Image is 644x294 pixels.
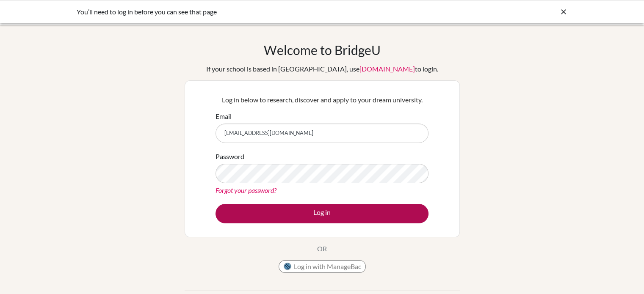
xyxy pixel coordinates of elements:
[279,260,366,273] button: Log in with ManageBac
[359,65,415,73] a: [DOMAIN_NAME]
[216,186,276,194] a: Forgot your password?
[77,7,441,17] div: You’ll need to log in before you can see that page
[216,111,232,121] label: Email
[206,64,438,74] div: If your school is based in [GEOGRAPHIC_DATA], use to login.
[216,204,428,223] button: Log in
[216,151,244,162] label: Password
[264,42,381,58] h1: Welcome to BridgeU
[317,244,327,254] p: OR
[216,95,428,105] p: Log in below to research, discover and apply to your dream university.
